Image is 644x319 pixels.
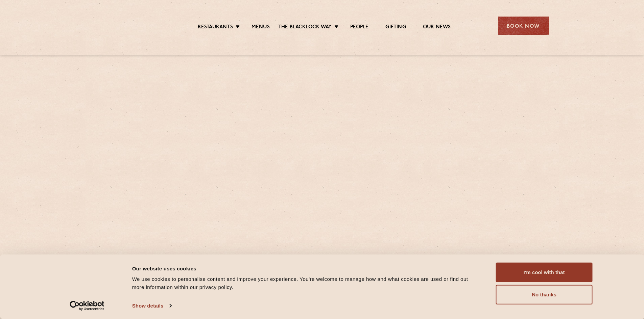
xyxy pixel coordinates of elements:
[132,264,481,272] div: Our website uses cookies
[278,24,332,31] a: The Blacklock Way
[350,24,368,31] a: People
[198,24,233,31] a: Restaurants
[132,301,171,311] a: Show details
[57,301,117,311] a: Usercentrics Cookiebot - opens in a new window
[496,263,593,282] button: I'm cool with that
[132,275,481,291] div: We use cookies to personalise content and improve your experience. You're welcome to manage how a...
[252,24,270,31] a: Menus
[96,6,154,45] img: svg%3E
[423,24,451,31] a: Our News
[496,285,593,304] button: No thanks
[498,17,549,35] div: Book Now
[385,24,406,31] a: Gifting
